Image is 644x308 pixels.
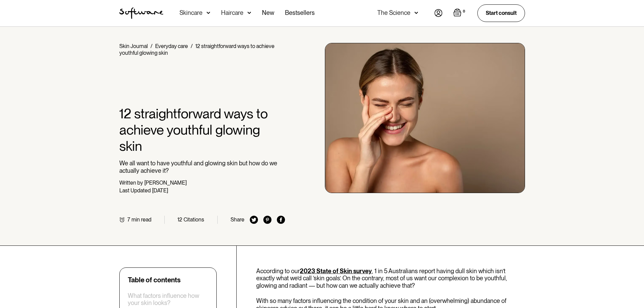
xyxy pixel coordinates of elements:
[155,43,188,49] a: Everyday care
[207,9,210,16] img: arrow down
[132,216,151,223] div: min read
[184,216,204,223] div: Citations
[150,43,152,49] div: /
[221,9,243,16] div: Haircare
[477,4,525,22] a: Start consult
[180,9,202,16] div: Skincare
[231,216,244,223] div: Share
[256,267,525,289] p: According to our , 1 in 5 Australians report having dull skin which isn’t exactly what we’d call ...
[119,43,148,49] a: Skin Journal
[152,187,168,194] div: [DATE]
[191,43,193,49] div: /
[119,43,275,56] div: 12 straightforward ways to achieve youthful glowing skin
[119,7,163,19] a: home
[119,187,151,194] div: Last Updated
[119,105,285,154] h1: 12 straightforward ways to achieve youthful glowing skin
[247,9,251,16] img: arrow down
[177,216,182,223] div: 12
[128,276,181,284] div: Table of contents
[127,216,130,223] div: 7
[300,267,372,275] a: 2023 State of Skin survey
[453,8,467,18] a: Open empty cart
[119,180,143,186] div: Written by
[119,7,163,19] img: Software Logo
[263,216,271,224] img: pinterest icon
[461,8,467,15] div: 0
[119,160,285,174] p: We all want to have youthful and glowing skin but how do we actually achieve it?
[128,292,208,307] a: What factors influence how your skin looks?
[250,216,258,224] img: twitter icon
[144,180,187,186] div: [PERSON_NAME]
[277,216,285,224] img: facebook icon
[414,9,418,16] img: arrow down
[377,9,410,16] div: The Science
